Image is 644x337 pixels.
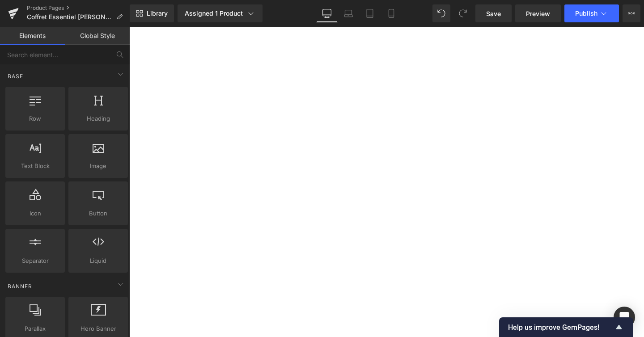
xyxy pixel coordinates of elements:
a: Preview [515,4,561,22]
a: New Library [130,4,174,22]
span: Preview [526,9,550,18]
span: Icon [8,209,62,218]
span: Liquid [71,256,125,265]
span: Button [71,209,125,218]
button: Undo [432,4,450,22]
span: Banner [7,282,33,291]
span: Heading [71,114,125,123]
span: Save [486,9,501,18]
span: Separator [8,256,62,265]
span: Help us improve GemPages! [508,323,614,332]
a: Tablet [359,4,381,22]
span: Parallax [8,324,62,333]
span: Publish [575,10,597,17]
button: Redo [454,4,472,22]
span: Image [71,161,125,171]
div: Assigned 1 Product [185,9,255,18]
span: Hero Banner [71,324,125,333]
a: Laptop [338,4,359,22]
button: More [623,4,640,22]
span: Row [8,114,62,123]
span: Library [147,9,168,17]
span: Coffret Essentiel [PERSON_NAME] [PERSON_NAME] [27,13,113,21]
a: Global Style [65,27,130,45]
a: Product Pages [27,4,130,12]
a: Desktop [316,4,338,22]
div: Open Intercom Messenger [614,307,635,328]
button: Publish [564,4,619,22]
button: Show survey - Help us improve GemPages! [508,322,624,333]
a: Mobile [381,4,402,22]
span: Base [7,72,24,80]
span: Text Block [8,161,62,171]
